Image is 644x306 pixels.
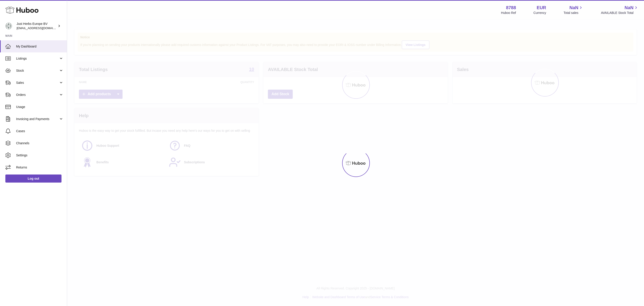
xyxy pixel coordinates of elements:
[563,5,583,15] a: NaN Total sales
[16,69,59,73] span: Stock
[16,81,59,85] span: Sales
[601,5,639,15] a: NaN AVAILABLE Stock Total
[16,141,64,145] span: Channels
[16,153,64,157] span: Settings
[625,5,633,11] span: NaN
[16,44,64,49] span: My Dashboard
[563,11,583,15] span: Total sales
[16,129,64,133] span: Cases
[16,93,59,97] span: Orders
[5,175,61,183] a: Log out
[569,5,578,11] span: NaN
[16,165,64,170] span: Returns
[16,105,64,109] span: Usage
[534,11,546,15] div: Currency
[5,23,12,29] img: internalAdmin-8788@internal.huboo.com
[506,5,516,11] strong: 8788
[16,56,59,61] span: Listings
[17,26,66,30] span: [EMAIL_ADDRESS][DOMAIN_NAME]
[537,5,546,11] strong: EUR
[16,117,59,121] span: Invoicing and Payments
[601,11,639,15] span: AVAILABLE Stock Total
[17,22,57,30] div: Just Herbs Europe BV
[501,11,516,15] div: Huboo Ref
